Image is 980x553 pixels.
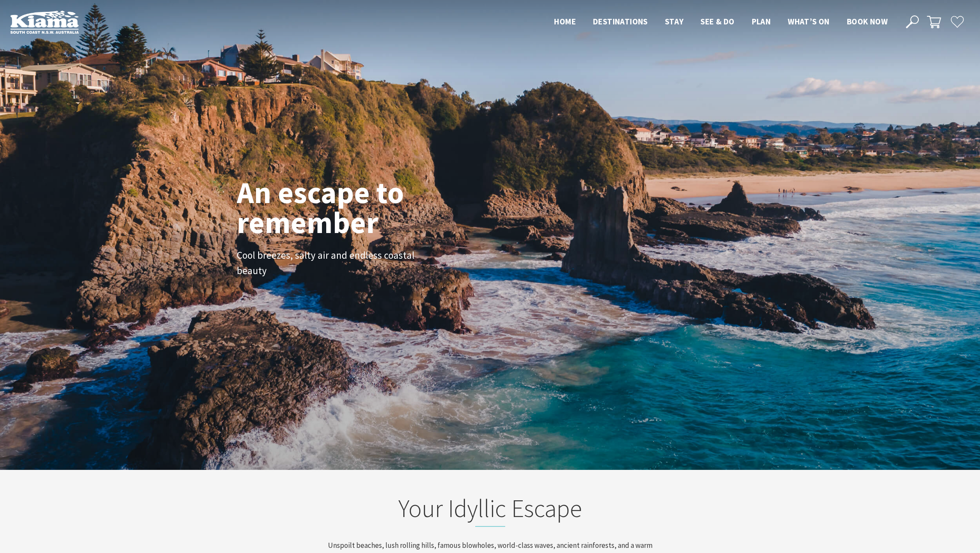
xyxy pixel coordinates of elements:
img: Kiama Logo [10,10,79,34]
span: Plan [752,16,771,27]
span: What’s On [788,16,830,27]
span: Book now [847,16,888,27]
p: Cool breezes, salty air and endless coastal beauty [237,248,429,279]
span: See & Do [700,16,734,27]
h1: An escape to remember [237,177,472,237]
h2: Your Idyllic Escape [322,493,658,527]
nav: Main Menu [545,15,896,29]
span: Destinations [593,16,648,27]
span: Home [554,16,576,27]
span: Stay [665,16,684,27]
